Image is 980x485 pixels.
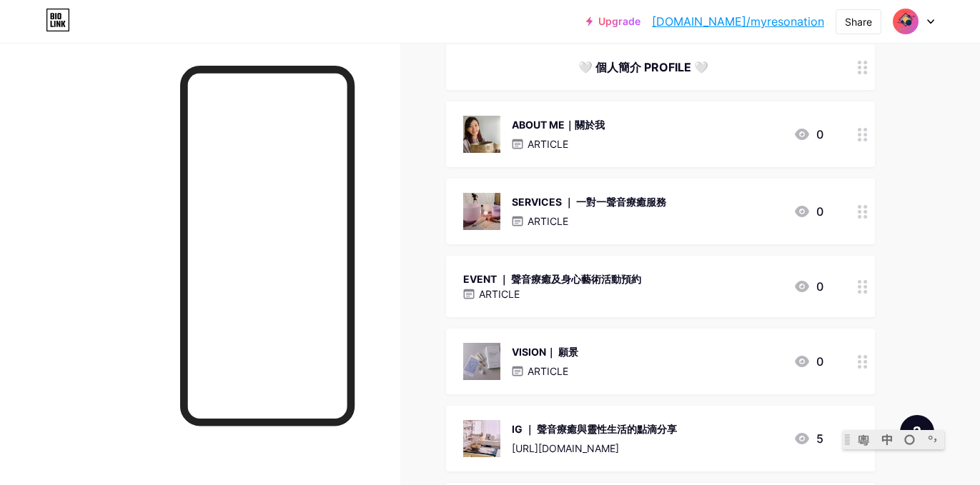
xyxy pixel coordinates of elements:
[463,420,500,457] img: IG ｜ 聲音療癒與靈性生活的點滴分享
[512,117,605,132] div: ABOUT ME｜關於我
[586,16,640,27] a: Upgrade
[652,13,824,30] a: [DOMAIN_NAME]/myresonation
[793,126,823,143] div: 0
[463,116,500,153] img: ABOUT ME｜關於我
[793,278,823,295] div: 0
[793,203,823,220] div: 0
[463,59,823,76] div: 🤍 個人簡介 PROFILE 🤍
[512,194,666,209] div: SERVICES ｜ 一對一聲音療癒服務
[463,343,500,380] img: VISION｜ 願景
[463,193,500,230] img: SERVICES ｜ 一對一聲音療癒服務
[793,430,823,447] div: 5
[512,344,578,359] div: VISION｜ 願景
[512,441,677,456] div: [URL][DOMAIN_NAME]
[528,214,568,229] p: ARTICLE
[845,14,872,29] div: Share
[892,8,919,35] img: myresonation
[479,286,520,301] p: ARTICLE
[463,271,641,286] div: EVENT ｜ 聲音療癒及身心藝術活動預約
[528,136,568,151] p: ARTICLE
[793,353,823,370] div: 0
[512,421,677,436] div: IG ｜ 聲音療癒與靈性生活的點滴分享
[528,364,568,379] p: ARTICLE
